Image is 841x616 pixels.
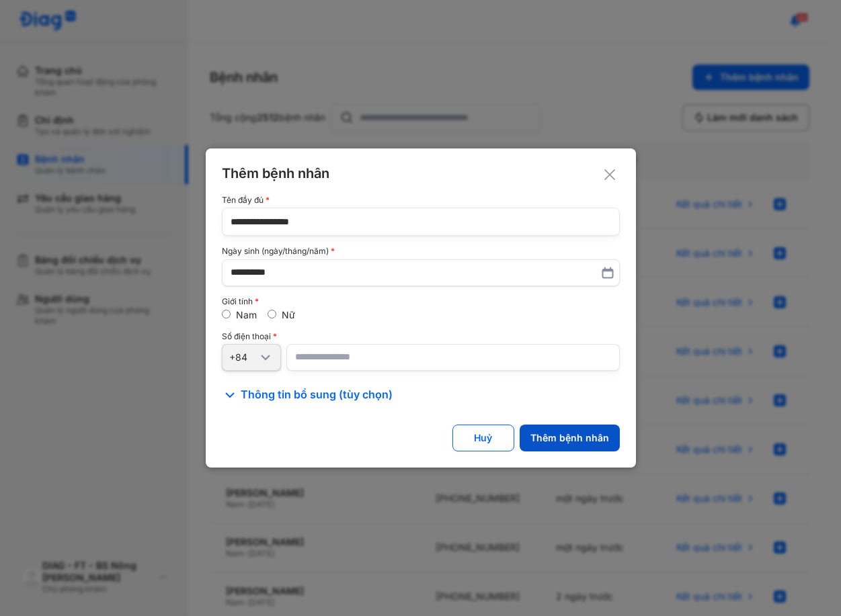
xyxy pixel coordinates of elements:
[222,332,620,341] div: Số điện thoại
[520,425,620,451] button: Thêm bệnh nhân
[222,297,620,306] div: Giới tính
[241,387,393,403] span: Thông tin bổ sung (tùy chọn)
[229,351,257,363] div: +84
[452,425,514,451] button: Huỷ
[530,432,609,444] div: Thêm bệnh nhân
[222,195,620,205] div: Tên đầy đủ
[236,309,257,320] label: Nam
[282,309,295,320] label: Nữ
[222,165,620,182] div: Thêm bệnh nhân
[222,247,620,256] div: Ngày sinh (ngày/tháng/năm)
